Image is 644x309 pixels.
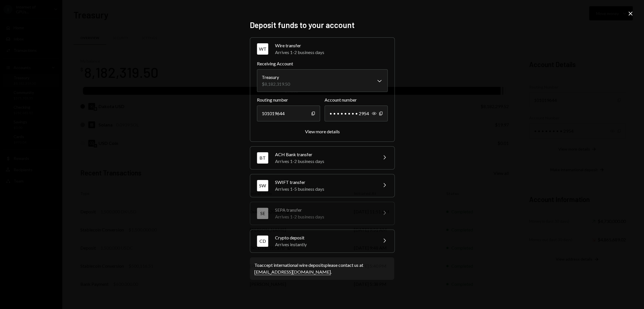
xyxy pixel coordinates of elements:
[250,147,394,169] button: BTACH Bank transferArrives 1-2 business days
[257,60,388,67] label: Receiving Account
[305,129,340,135] button: View more details
[257,60,388,135] div: WTWire transferArrives 1-2 business days
[275,213,374,220] div: Arrives 1-2 business days
[250,174,394,197] button: SWSWIFT transferArrives 1-5 business days
[250,202,394,225] button: SESEPA transferArrives 1-2 business days
[275,241,374,248] div: Arrives instantly
[275,42,388,49] div: Wire transfer
[257,180,268,191] div: SW
[275,234,374,241] div: Crypto deposit
[275,207,374,213] div: SEPA transfer
[257,106,320,121] div: 101019644
[257,43,268,55] div: WT
[275,49,388,56] div: Arrives 1-2 business days
[250,38,394,60] button: WTWire transferArrives 1-2 business days
[250,230,394,252] button: CDCrypto depositArrives instantly
[275,179,374,186] div: SWIFT transfer
[257,69,388,92] button: Receiving Account
[275,151,374,158] div: ACH Bank transfer
[250,20,394,31] h2: Deposit funds to your account
[257,235,268,247] div: CD
[257,208,268,219] div: SE
[257,96,320,103] label: Routing number
[254,262,390,275] div: To accept international wire deposits please contact us at .
[275,186,374,192] div: Arrives 1-5 business days
[254,269,331,275] a: [EMAIL_ADDRESS][DOMAIN_NAME]
[305,129,340,134] div: View more details
[257,152,268,164] div: BT
[275,158,374,165] div: Arrives 1-2 business days
[325,96,388,103] label: Account number
[325,106,388,121] div: • • • • • • • • 2954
